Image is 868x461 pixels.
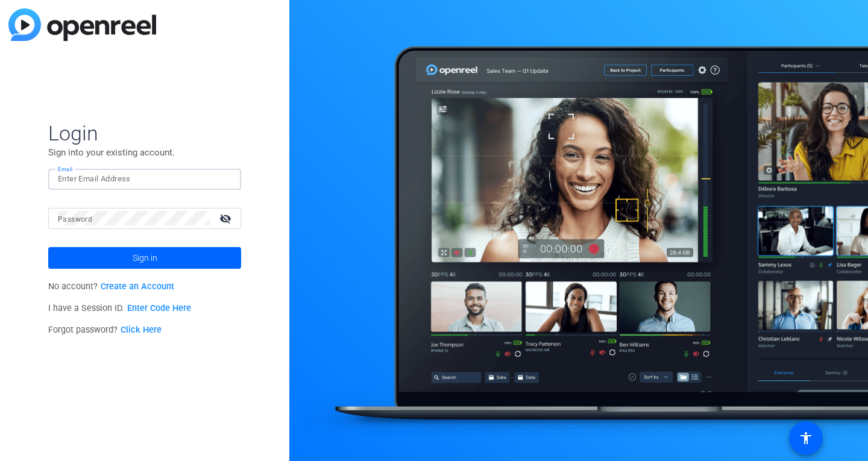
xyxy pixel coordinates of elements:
[48,121,241,146] span: Login
[48,247,241,269] button: Sign in
[58,166,73,172] mat-label: Email
[121,325,162,335] a: Click Here
[48,281,174,292] span: No account?
[212,210,241,227] mat-icon: visibility_off
[133,243,157,273] span: Sign in
[58,215,92,224] mat-label: Password
[101,281,174,292] a: Create an Account
[58,172,231,186] input: Enter Email Address
[48,146,241,159] p: Sign into your existing account.
[127,303,191,313] a: Enter Code Here
[48,303,191,313] span: I have a Session ID.
[799,431,813,445] mat-icon: accessibility
[8,8,156,41] img: blue-gradient.svg
[48,325,162,335] span: Forgot password?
